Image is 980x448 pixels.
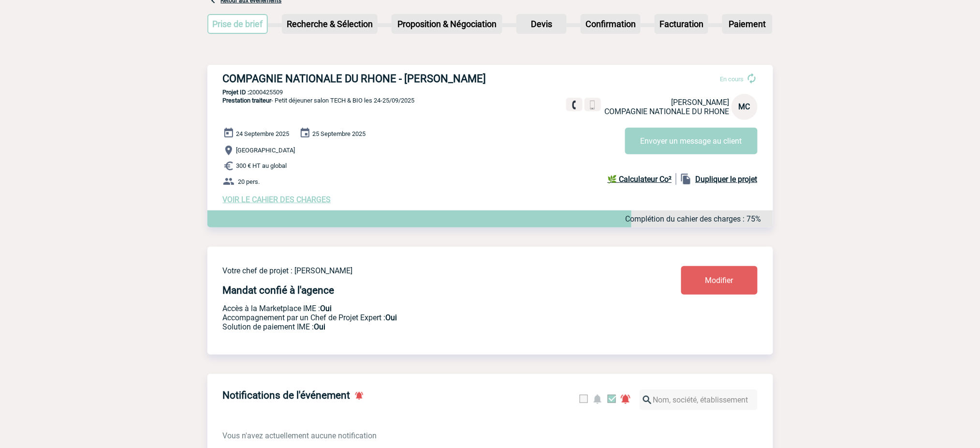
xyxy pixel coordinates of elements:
img: portable.png [588,101,597,109]
a: VOIR LE CAHIER DES CHARGES [223,195,331,204]
h4: Mandat confié à l'agence [223,284,335,296]
span: [GEOGRAPHIC_DATA] [236,147,295,154]
img: fixe.png [570,101,579,109]
span: En cours [720,75,744,83]
p: Devis [517,15,566,33]
span: 300 € HT au global [236,163,287,170]
p: Facturation [656,15,707,33]
span: Prestation traiteur [223,97,272,104]
b: Projet ID : [223,89,249,96]
b: Oui [314,322,326,331]
button: Envoyer un message au client [625,128,758,154]
p: Accès à la Marketplace IME : [223,304,624,313]
span: Vous n'avez actuellement aucune notification [223,431,377,440]
h4: Notifications de l'événement [223,389,351,401]
p: Prise de brief [208,15,267,33]
p: Prestation payante [223,313,624,322]
span: 25 Septembre 2025 [313,130,366,137]
p: Confirmation [582,15,640,33]
p: Proposition & Négociation [393,15,501,33]
p: Conformité aux process achat client, Prise en charge de la facturation, Mutualisation de plusieur... [223,322,624,331]
span: Modifier [705,276,733,285]
p: Recherche & Sélection [283,15,377,33]
span: 24 Septembre 2025 [236,130,290,137]
img: file_copy-black-24dp.png [680,173,692,185]
b: 🌿 Calculateur Co² [608,175,672,184]
h3: COMPAGNIE NATIONALE DU RHONE - [PERSON_NAME] [223,73,513,85]
b: Oui [386,313,397,322]
span: [PERSON_NAME] [672,98,730,107]
p: 2000425509 [207,89,773,96]
p: Votre chef de projet : [PERSON_NAME] [223,266,624,275]
a: 🌿 Calculateur Co² [608,173,676,185]
b: Dupliquer le projet [696,175,758,184]
span: 20 pers. [238,178,260,185]
span: - Petit déjeuner salon TECH & BIO les 24-25/09/2025 [223,97,415,104]
p: Paiement [723,15,772,33]
span: COMPAGNIE NATIONALE DU RHONE [605,107,730,116]
span: MC [739,102,750,111]
b: Oui [321,304,332,313]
